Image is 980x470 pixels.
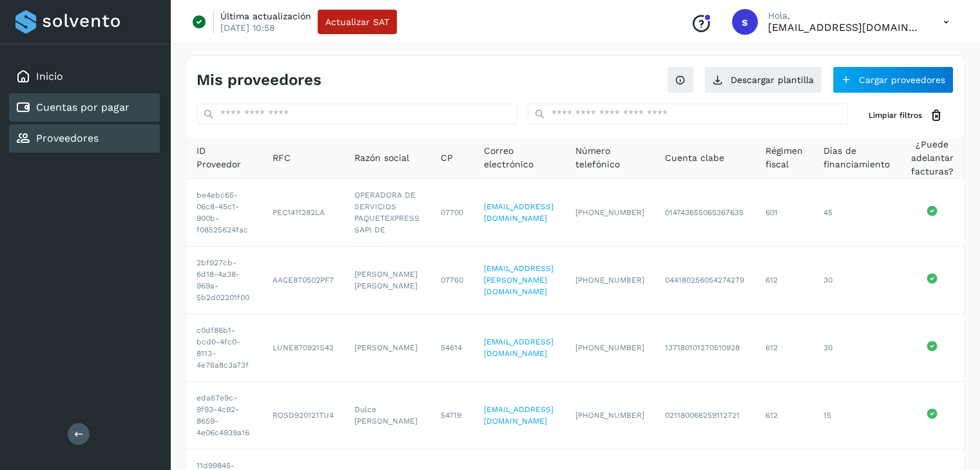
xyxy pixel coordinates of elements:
[430,382,474,449] td: 54719
[823,144,890,171] span: Días de financiamiento
[813,247,900,314] td: 30
[655,247,755,314] td: 044180256054274279
[575,144,644,171] span: Número telefónico
[484,337,553,358] a: [EMAIL_ADDRESS][DOMAIN_NAME]
[186,382,262,449] td: eda67e9c-9f93-4c92-8659-4e06c4939a16
[262,179,344,247] td: PEC1411282LA
[755,179,813,247] td: 601
[813,179,900,247] td: 45
[344,247,430,314] td: [PERSON_NAME] [PERSON_NAME]
[655,314,755,382] td: 137180101270510928
[575,276,644,285] span: [PHONE_NUMBER]
[484,405,553,426] a: [EMAIL_ADDRESS][DOMAIN_NAME]
[325,17,389,26] span: Actualizar SAT
[344,382,430,449] td: Dulce [PERSON_NAME]
[575,208,644,217] span: [PHONE_NUMBER]
[910,138,954,178] span: ¿Puede adelantar facturas?
[197,71,322,89] h4: Mis proveedores
[484,144,554,171] span: Correo electrónico
[869,109,922,121] span: Limpiar filtros
[262,247,344,314] td: AACE870502PF7
[755,247,813,314] td: 612
[36,101,130,113] a: Cuentas por pagar
[832,66,954,93] button: Cargar proveedores
[575,411,644,420] span: [PHONE_NUMBER]
[197,144,252,171] span: ID Proveedor
[768,10,923,21] p: Hola,
[765,144,803,171] span: Régimen fiscal
[344,314,430,382] td: [PERSON_NAME]
[186,179,262,247] td: be4ebc65-06c8-45c1-900b-f08525624fac
[36,70,63,82] a: Inicio
[262,382,344,449] td: ROSD920121TU4
[755,382,813,449] td: 612
[430,179,474,247] td: 07700
[858,104,954,127] button: Limpiar filtros
[220,10,311,22] p: Última actualización
[9,62,160,91] div: Inicio
[484,264,553,296] a: [EMAIL_ADDRESS][PERSON_NAME][DOMAIN_NAME]
[813,314,900,382] td: 30
[262,314,344,382] td: LUNE870921S42
[344,179,430,247] td: OPERADORA DE SERVICIOS PAQUETEXPRESS SAPI DE
[441,151,453,165] span: CP
[430,247,474,314] td: 07760
[36,132,99,144] a: Proveedores
[9,93,160,122] div: Cuentas por pagar
[755,314,813,382] td: 612
[655,382,755,449] td: 021180066259112721
[318,10,397,34] button: Actualizar SAT
[575,343,644,352] span: [PHONE_NUMBER]
[768,21,923,33] p: selma@enviopack.com
[186,247,262,314] td: 2bf927cb-6d18-4a38-969a-5b2d02201f00
[354,151,409,165] span: Razón social
[9,124,160,153] div: Proveedores
[813,382,900,449] td: 15
[484,202,553,223] a: [EMAIL_ADDRESS][DOMAIN_NAME]
[186,314,262,382] td: c0df86b1-bcd0-4fc0-8113-4e76a8c3a73f
[220,22,275,33] p: [DATE] 10:58
[430,314,474,382] td: 54614
[665,151,724,165] span: Cuenta clabe
[273,151,291,165] span: RFC
[655,179,755,247] td: 014743655065367635
[704,66,822,93] button: Descargar plantilla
